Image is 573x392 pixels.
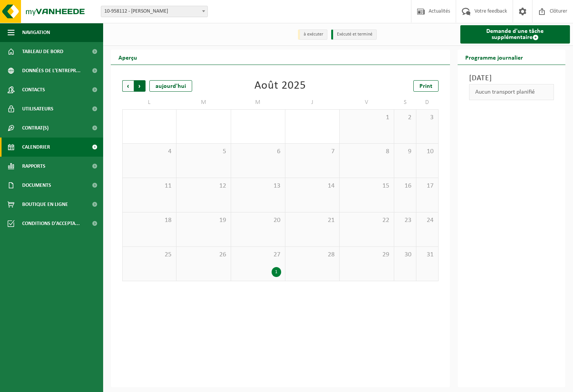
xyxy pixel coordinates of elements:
[398,251,412,259] span: 30
[394,96,416,109] td: S
[331,29,377,40] li: Exécuté et terminé
[180,182,227,190] span: 12
[22,214,80,233] span: Conditions d'accepta...
[126,216,172,225] span: 18
[235,147,281,156] span: 6
[22,99,53,118] span: Utilisateurs
[272,267,281,277] div: 1
[469,84,554,100] div: Aucun transport planifié
[413,80,439,92] a: Print
[235,251,281,259] span: 27
[289,147,335,156] span: 7
[126,251,172,259] span: 25
[22,80,45,99] span: Contacts
[126,147,172,156] span: 4
[289,216,335,225] span: 21
[420,216,434,225] span: 24
[149,80,192,92] div: aujourd'hui
[111,50,145,65] h2: Aperçu
[343,113,390,122] span: 1
[126,182,172,190] span: 11
[134,80,146,92] span: Suivant
[122,80,134,92] span: Précédent
[22,42,63,61] span: Tableau de bord
[235,182,281,190] span: 13
[22,157,45,176] span: Rapports
[235,216,281,225] span: 20
[469,73,554,84] h3: [DATE]
[340,96,394,109] td: V
[343,251,390,259] span: 29
[420,147,434,156] span: 10
[298,29,327,40] li: à exécuter
[180,251,227,259] span: 26
[122,96,176,109] td: L
[420,251,434,259] span: 31
[101,6,207,17] span: 10-958112 - DASILVA MARIO - HUCCORGNE
[180,216,227,225] span: 19
[343,182,390,190] span: 15
[460,25,570,44] a: Demande d'une tâche supplémentaire
[22,176,51,195] span: Documents
[420,182,434,190] span: 17
[398,147,412,156] span: 9
[289,251,335,259] span: 28
[285,96,340,109] td: J
[416,96,439,109] td: D
[22,23,50,42] span: Navigation
[458,50,531,65] h2: Programme journalier
[180,147,227,156] span: 5
[343,147,390,156] span: 8
[231,96,285,109] td: M
[420,113,434,122] span: 3
[22,61,81,80] span: Données de l'entrepr...
[398,216,412,225] span: 23
[398,113,412,122] span: 2
[398,182,412,190] span: 16
[419,83,432,89] span: Print
[101,6,208,17] span: 10-958112 - DASILVA MARIO - HUCCORGNE
[176,96,231,109] td: M
[254,80,306,92] div: Août 2025
[289,182,335,190] span: 14
[22,138,50,157] span: Calendrier
[343,216,390,225] span: 22
[22,118,49,138] span: Contrat(s)
[22,195,68,214] span: Boutique en ligne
